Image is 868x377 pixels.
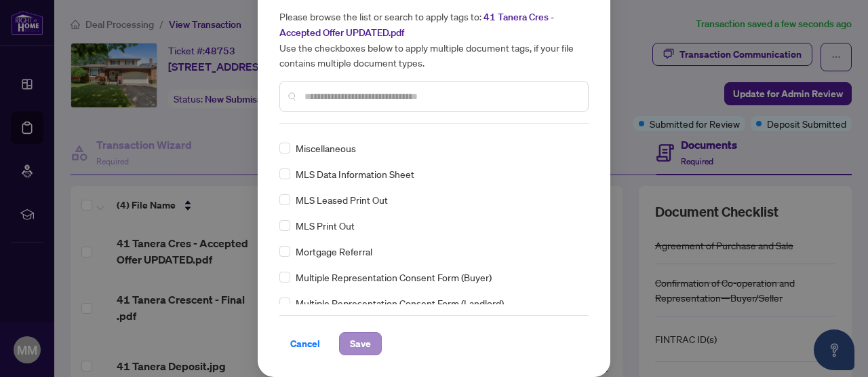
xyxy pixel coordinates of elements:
span: Save [350,333,371,355]
button: Cancel [279,332,331,355]
span: Multiple Representation Consent Form (Landlord) [296,295,504,310]
span: Cancel [290,333,320,355]
span: Mortgage Referral [296,244,372,259]
span: Miscellaneous [296,141,356,156]
h5: Please browse the list or search to apply tags to: Use the checkboxes below to apply multiple doc... [279,9,589,70]
button: Save [339,332,382,355]
span: MLS Leased Print Out [296,192,388,207]
span: MLS Data Information Sheet [296,166,414,181]
span: Multiple Representation Consent Form (Buyer) [296,270,492,285]
span: MLS Print Out [296,218,355,233]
